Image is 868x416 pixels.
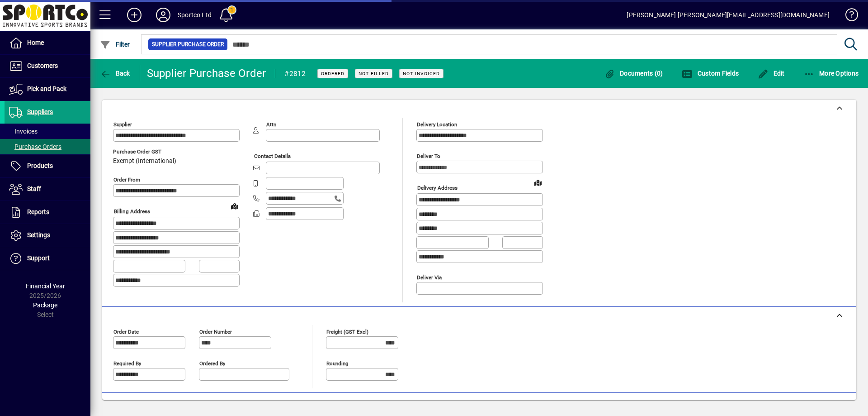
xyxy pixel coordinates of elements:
[227,199,242,213] a: View on map
[682,70,739,77] span: Custom Fields
[100,70,130,77] span: Back
[178,8,212,22] div: Sportco Ltd
[27,162,53,169] span: Products
[417,153,440,159] mat-label: Deliver To
[90,65,140,81] app-page-header-button: Back
[604,70,663,77] span: Documents (0)
[113,328,139,335] mat-label: Order date
[27,208,49,215] span: Reports
[602,65,665,81] button: Documents (0)
[5,55,90,77] a: Customers
[326,328,368,335] mat-label: Freight (GST excl)
[9,128,38,135] span: Invoices
[152,40,224,49] span: Supplier Purchase Order
[149,7,178,23] button: Profile
[758,70,785,77] span: Edit
[5,201,90,224] a: Reports
[9,143,61,150] span: Purchase Orders
[27,108,53,115] span: Suppliers
[802,65,861,81] button: More Options
[33,301,57,309] span: Package
[5,32,90,54] a: Home
[359,71,389,77] span: Not Filled
[113,177,140,183] mat-label: Order from
[27,39,44,46] span: Home
[531,175,545,190] a: View on map
[27,254,50,262] span: Support
[5,124,90,139] a: Invoices
[5,178,90,201] a: Staff
[839,2,857,31] a: Knowledge Base
[403,71,440,77] span: Not Invoiced
[417,274,442,280] mat-label: Deliver via
[27,231,50,239] span: Settings
[113,149,176,155] span: Purchase Order GST
[26,282,65,290] span: Financial Year
[113,158,176,165] span: Exempt (International)
[804,70,859,77] span: More Options
[113,360,141,366] mat-label: Required by
[147,66,266,81] div: Supplier Purchase Order
[98,65,132,81] button: Back
[5,155,90,177] a: Products
[27,62,58,69] span: Customers
[199,360,225,366] mat-label: Ordered by
[755,65,787,81] button: Edit
[27,85,66,92] span: Pick and Pack
[100,41,130,48] span: Filter
[113,121,132,128] mat-label: Supplier
[284,67,306,81] div: #2812
[679,65,741,81] button: Custom Fields
[266,121,276,128] mat-label: Attn
[98,36,132,53] button: Filter
[5,78,90,100] a: Pick and Pack
[326,360,348,366] mat-label: Rounding
[5,247,90,270] a: Support
[5,139,90,154] a: Purchase Orders
[199,328,232,335] mat-label: Order number
[120,7,149,23] button: Add
[27,185,41,192] span: Staff
[627,8,830,22] div: [PERSON_NAME] [PERSON_NAME][EMAIL_ADDRESS][DOMAIN_NAME]
[417,121,457,128] mat-label: Delivery Location
[321,71,344,77] span: Ordered
[5,224,90,247] a: Settings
